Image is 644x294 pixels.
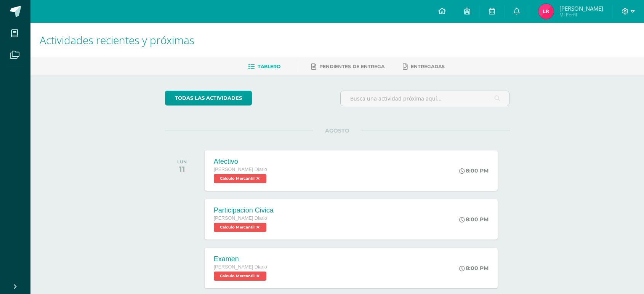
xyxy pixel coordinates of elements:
a: todas las Actividades [165,91,252,105]
a: Tablero [248,61,280,73]
span: Entregadas [411,64,445,69]
a: Entregadas [403,61,445,73]
div: Examen [214,255,268,263]
a: Pendientes de entrega [311,61,384,73]
span: Mi Perfil [559,11,603,18]
span: Calculo Mercantil 'A' [214,174,266,183]
div: 8:00 PM [459,216,489,223]
span: [PERSON_NAME] [559,5,603,12]
span: Tablero [258,64,280,69]
span: Calculo Mercantil 'A' [214,272,266,281]
div: 8:00 PM [459,167,489,174]
span: Actividades recientes y próximas [40,33,194,47]
span: [PERSON_NAME] Diario [214,264,267,270]
div: Participacion Civica [214,206,274,214]
span: [PERSON_NAME] Diario [214,167,267,172]
div: 8:00 PM [459,265,489,272]
div: Afectivo [214,158,268,166]
span: Calculo Mercantil 'A' [214,223,266,232]
div: LUN [177,159,187,165]
img: 964ca9894ede580144e497e08e3aa946.png [538,4,554,19]
span: AGOSTO [313,127,362,134]
span: [PERSON_NAME] Diario [214,216,267,221]
span: Pendientes de entrega [319,64,384,69]
div: 11 [177,165,187,174]
input: Busca una actividad próxima aquí... [341,91,509,106]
